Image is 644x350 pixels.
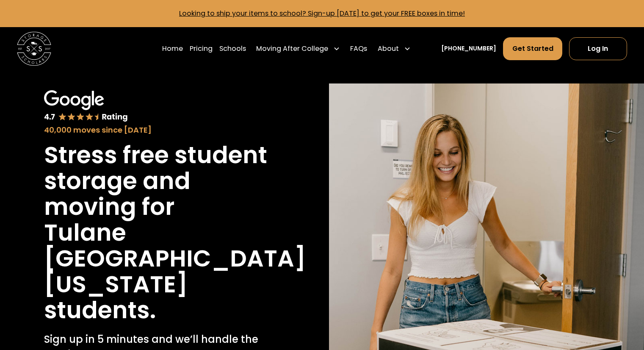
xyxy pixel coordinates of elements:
[256,44,328,54] div: Moving After College
[219,37,246,61] a: Schools
[190,37,213,61] a: Pricing
[253,37,343,61] div: Moving After College
[44,220,306,297] h1: Tulane [GEOGRAPHIC_DATA][US_STATE]
[44,297,156,323] h1: students.
[44,142,271,220] h1: Stress free student storage and moving for
[350,37,367,61] a: FAQs
[179,8,465,18] a: Looking to ship your items to school? Sign-up [DATE] to get your FREE boxes in time!
[441,44,496,53] a: [PHONE_NUMBER]
[503,37,562,60] a: Get Started
[44,124,271,136] div: 40,000 moves since [DATE]
[162,37,183,61] a: Home
[374,37,414,61] div: About
[17,32,51,66] img: Storage Scholars main logo
[569,37,627,60] a: Log In
[378,44,399,54] div: About
[44,90,127,122] img: Google 4.7 star rating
